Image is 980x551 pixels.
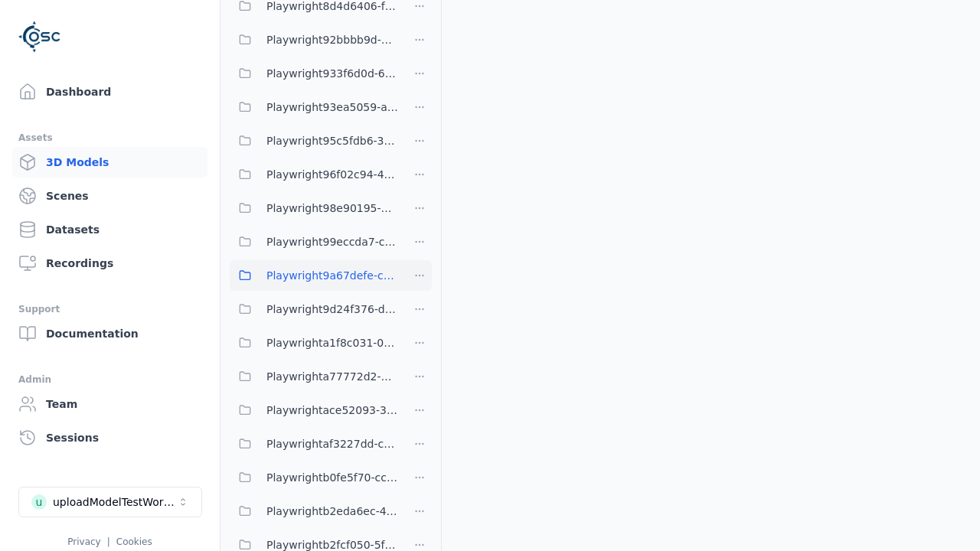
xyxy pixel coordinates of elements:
[266,266,398,285] span: Playwright9a67defe-c2c8-4330-a88c-53108851ed3e
[266,98,398,116] span: Playwright93ea5059-ad77-4ddd-bc1d-388bc7adc9f3
[230,496,398,527] button: Playwrightb2eda6ec-40de-407c-a5c5-49f5bc2d938f
[230,126,398,156] button: Playwright95c5fdb6-3152-4858-b456-48f31a8a1a3d
[12,422,207,453] a: Sessions
[230,92,398,122] button: Playwright93ea5059-ad77-4ddd-bc1d-388bc7adc9f3
[230,58,398,89] button: Playwright933f6d0d-6e49-40e9-9474-ae274c141dee
[266,367,398,386] span: Playwrighta77772d2-4ee6-4832-a842-8c7f4d50daca
[230,328,398,358] button: Playwrighta1f8c031-0b56-4dbe-a205-55a24cfb5214
[266,468,398,487] span: Playwrightb0fe5f70-ccc0-4d2c-94ef-3e75dca822a9
[53,494,177,510] div: uploadModelTestWorkspace
[230,361,398,392] button: Playwrighta77772d2-4ee6-4832-a842-8c7f4d50daca
[230,462,398,493] button: Playwrightb0fe5f70-ccc0-4d2c-94ef-3e75dca822a9
[266,502,398,520] span: Playwrightb2eda6ec-40de-407c-a5c5-49f5bc2d938f
[18,487,202,517] button: Select a workspace
[230,193,398,223] button: Playwright98e90195-7061-40f6-9e8b-320572bf3d38
[266,300,398,318] span: Playwright9d24f376-ddb6-4acc-82f7-be3e2236439b
[18,370,201,389] div: Admin
[266,435,398,453] span: Playwrightaf3227dd-cec8-46a2-ae8b-b3eddda3a63a
[266,165,398,184] span: Playwright96f02c94-4b2e-4cde-b100-300118bbc37c
[230,24,398,55] button: Playwright92bbbb9d-6ea3-42a5-bf45-7f7b1c7d9eff
[12,214,207,245] a: Datasets
[230,260,398,291] button: Playwright9a67defe-c2c8-4330-a88c-53108851ed3e
[266,334,398,352] span: Playwrighta1f8c031-0b56-4dbe-a205-55a24cfb5214
[266,64,398,83] span: Playwright933f6d0d-6e49-40e9-9474-ae274c141dee
[230,159,398,190] button: Playwright96f02c94-4b2e-4cde-b100-300118bbc37c
[266,401,398,419] span: Playwrightace52093-38c3-4681-b5f0-14281ff036c7
[12,318,207,349] a: Documentation
[230,429,398,459] button: Playwrightaf3227dd-cec8-46a2-ae8b-b3eddda3a63a
[116,536,152,547] a: Cookies
[67,536,100,547] a: Privacy
[230,227,398,257] button: Playwright99eccda7-cb0a-4e38-9e00-3a40ae80a22c
[266,199,398,217] span: Playwright98e90195-7061-40f6-9e8b-320572bf3d38
[18,300,201,318] div: Support
[31,494,47,510] div: u
[230,294,398,324] button: Playwright9d24f376-ddb6-4acc-82f7-be3e2236439b
[12,181,207,211] a: Scenes
[18,129,201,147] div: Assets
[18,15,61,58] img: Logo
[266,233,398,251] span: Playwright99eccda7-cb0a-4e38-9e00-3a40ae80a22c
[107,536,110,547] span: |
[12,389,207,419] a: Team
[12,147,207,178] a: 3D Models
[230,395,398,425] button: Playwrightace52093-38c3-4681-b5f0-14281ff036c7
[266,31,398,49] span: Playwright92bbbb9d-6ea3-42a5-bf45-7f7b1c7d9eff
[12,248,207,279] a: Recordings
[12,77,207,107] a: Dashboard
[266,132,398,150] span: Playwright95c5fdb6-3152-4858-b456-48f31a8a1a3d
